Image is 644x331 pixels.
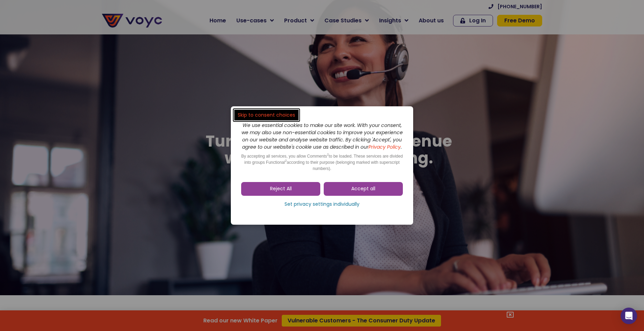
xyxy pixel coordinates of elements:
a: Skip to consent choices [234,110,299,120]
a: Set privacy settings individually [241,199,403,210]
a: Privacy Policy [368,143,401,150]
span: Reject All [270,185,292,192]
span: Set privacy settings individually [285,201,359,208]
i: We use essential cookies to make our site work. With your consent, we may also use non-essential ... [241,122,403,150]
sup: 2 [327,153,329,156]
a: Accept all [324,182,403,196]
span: By accepting all services, you allow Comments to be loaded. These services are divided into group... [241,154,403,171]
span: Accept all [351,185,375,192]
a: Reject All [241,182,320,196]
sup: 2 [285,159,287,162]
